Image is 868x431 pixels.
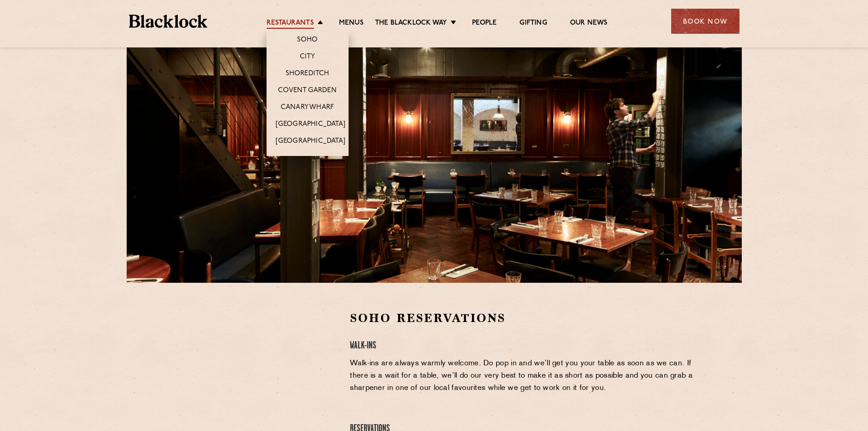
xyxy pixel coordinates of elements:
[519,19,547,29] a: Gifting
[350,340,699,352] h4: Walk-Ins
[297,36,318,46] a: Soho
[129,15,208,28] img: BL_Textured_Logo-footer-cropped.svg
[281,103,334,113] a: Canary Wharf
[472,19,497,29] a: People
[375,19,447,29] a: The Blacklock Way
[278,86,337,96] a: Covent Garden
[350,358,699,395] p: Walk-ins are always warmly welcome. Do pop in and we’ll get you your table as soon as we can. If ...
[267,19,314,29] a: Restaurants
[671,9,740,34] div: Book Now
[276,120,345,130] a: [GEOGRAPHIC_DATA]
[350,310,699,326] h2: Soho Reservations
[339,19,364,29] a: Menus
[300,52,315,62] a: City
[570,19,608,29] a: Our News
[276,137,345,147] a: [GEOGRAPHIC_DATA]
[286,69,329,79] a: Shoreditch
